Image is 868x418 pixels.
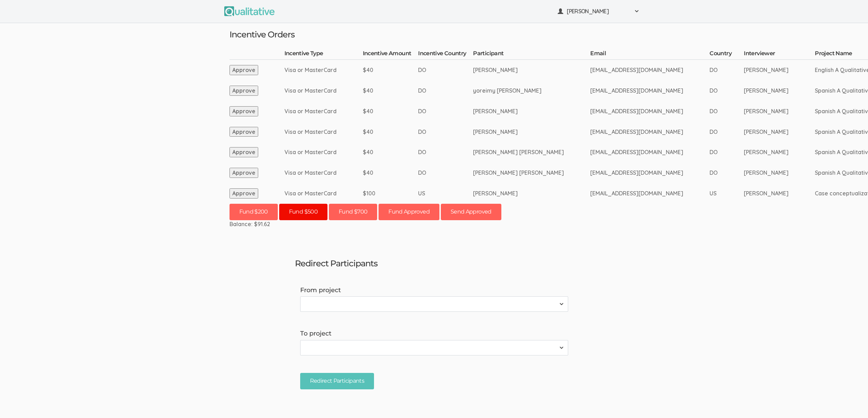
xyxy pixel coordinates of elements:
[590,163,710,183] td: [EMAIL_ADDRESS][DOMAIN_NAME]
[441,204,501,220] button: Send Approved
[363,142,418,163] td: $40
[230,65,258,75] button: Approve
[744,183,815,204] td: [PERSON_NAME]
[744,122,815,142] td: [PERSON_NAME]
[710,80,744,101] td: DO
[230,188,258,199] button: Approve
[710,50,744,59] th: Country
[744,80,815,101] td: [PERSON_NAME]
[363,101,418,122] td: $40
[363,80,418,101] td: $40
[230,220,639,228] div: Balance: $91.62
[284,163,363,183] td: Visa or MasterCard
[230,168,258,178] button: Approve
[710,122,744,142] td: DO
[473,101,590,122] td: [PERSON_NAME]
[230,204,278,220] button: Fund $200
[710,60,744,80] td: DO
[284,142,363,163] td: Visa or MasterCard
[329,204,377,220] button: Fund $700
[300,286,568,295] label: From project
[744,50,815,59] th: Interviewer
[473,122,590,142] td: [PERSON_NAME]
[590,80,710,101] td: [EMAIL_ADDRESS][DOMAIN_NAME]
[473,50,590,59] th: Participant
[567,7,630,15] span: [PERSON_NAME]
[230,127,258,137] button: Approve
[473,163,590,183] td: [PERSON_NAME] [PERSON_NAME]
[590,122,710,142] td: [EMAIL_ADDRESS][DOMAIN_NAME]
[710,163,744,183] td: DO
[363,163,418,183] td: $40
[418,50,473,59] th: Incentive Country
[418,122,473,142] td: DO
[473,60,590,80] td: [PERSON_NAME]
[710,183,744,204] td: US
[230,106,258,116] button: Approve
[418,142,473,163] td: DO
[473,80,590,101] td: yoreimy [PERSON_NAME]
[710,101,744,122] td: DO
[590,60,710,80] td: [EMAIL_ADDRESS][DOMAIN_NAME]
[224,6,275,16] img: Qualitative
[418,101,473,122] td: DO
[363,183,418,204] td: $100
[284,183,363,204] td: Visa or MasterCard
[590,183,710,204] td: [EMAIL_ADDRESS][DOMAIN_NAME]
[744,101,815,122] td: [PERSON_NAME]
[284,60,363,80] td: Visa or MasterCard
[363,60,418,80] td: $40
[590,101,710,122] td: [EMAIL_ADDRESS][DOMAIN_NAME]
[418,60,473,80] td: DO
[379,204,439,220] button: Fund Approved
[284,101,363,122] td: Visa or MasterCard
[300,329,568,338] label: To project
[363,122,418,142] td: $40
[418,183,473,204] td: US
[279,204,327,220] button: Fund $500
[230,30,639,39] h3: Incentive Orders
[418,163,473,183] td: DO
[284,50,363,59] th: Incentive Type
[230,86,258,96] button: Approve
[590,142,710,163] td: [EMAIL_ADDRESS][DOMAIN_NAME]
[418,80,473,101] td: DO
[284,122,363,142] td: Visa or MasterCard
[473,183,590,204] td: [PERSON_NAME]
[284,80,363,101] td: Visa or MasterCard
[473,142,590,163] td: [PERSON_NAME] [PERSON_NAME]
[590,50,710,59] th: Email
[744,60,815,80] td: [PERSON_NAME]
[710,142,744,163] td: DO
[230,147,258,157] button: Approve
[300,373,374,389] input: Redirect Participants
[744,142,815,163] td: [PERSON_NAME]
[833,384,868,418] iframe: Chat Widget
[744,163,815,183] td: [PERSON_NAME]
[553,3,644,19] button: [PERSON_NAME]
[363,50,418,59] th: Incentive Amount
[295,259,573,268] h3: Redirect Participants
